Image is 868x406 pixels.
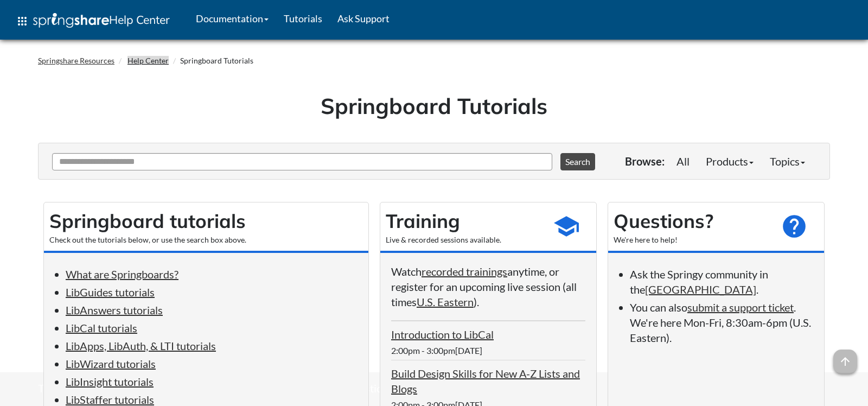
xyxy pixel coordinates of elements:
a: arrow_upward [833,351,857,364]
a: recorded trainings [422,265,507,278]
a: Documentation [188,5,276,32]
a: Products [698,150,762,172]
a: Springshare Resources [38,56,114,65]
span: apps [16,15,29,28]
p: Browse: [625,154,665,169]
img: Springshare [33,13,109,28]
a: LibStaffer tutorials [66,393,154,406]
div: We're here to help! [614,234,770,245]
a: Introduction to LibCal [391,328,494,341]
li: Springboard Tutorials [170,55,253,66]
a: submit a support ticket [687,301,794,314]
h2: Training [386,208,542,234]
a: LibApps, LibAuth, & LTI tutorials [66,339,216,352]
a: Topics [762,150,813,172]
a: All [668,150,698,172]
span: school [553,213,580,240]
a: LibAnswers tutorials [66,303,163,316]
span: help [781,213,808,240]
div: This site uses cookies as well as records your IP address for usage statistics. [27,380,841,398]
h2: Questions? [614,208,770,234]
a: Build Design Skills for New A-Z Lists and Blogs [391,367,580,395]
a: What are Springboards? [66,268,178,281]
a: Help Center [127,56,169,65]
a: LibWizard tutorials [66,357,156,370]
a: [GEOGRAPHIC_DATA] [645,283,756,296]
a: Ask Support [330,5,397,32]
a: Tutorials [276,5,330,32]
div: Live & recorded sessions available. [386,234,542,245]
li: You can also . We're here Mon-Fri, 8:30am-6pm (U.S. Eastern). [630,300,813,345]
a: LibInsight tutorials [66,375,154,388]
div: Check out the tutorials below, or use the search box above. [49,234,363,245]
h2: Springboard tutorials [49,208,363,234]
a: U.S. Eastern [417,295,474,308]
a: LibCal tutorials [66,321,137,334]
a: LibGuides tutorials [66,286,155,299]
a: apps Help Center [8,5,177,37]
h1: Springboard Tutorials [46,91,822,121]
button: Search [560,153,595,170]
span: Help Center [109,12,170,27]
li: Ask the Springy community in the . [630,267,813,297]
span: arrow_upward [833,350,857,373]
span: 2:00pm - 3:00pm[DATE] [391,345,482,356]
p: Watch anytime, or register for an upcoming live session (all times ). [391,264,585,309]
